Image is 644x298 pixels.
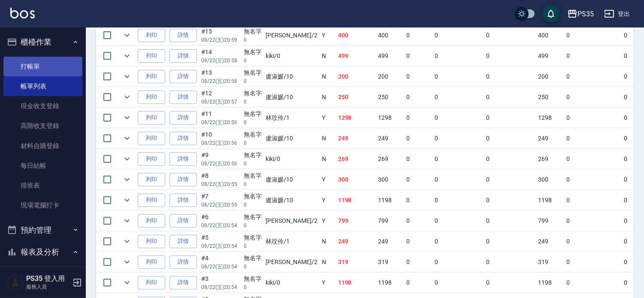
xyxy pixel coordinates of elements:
button: 列印 [138,276,165,289]
td: N [320,87,336,107]
a: 詳情 [169,49,197,63]
td: 0 [404,190,432,210]
button: 櫃檯作業 [3,31,82,53]
td: Y [320,25,336,46]
td: 0 [404,67,432,87]
td: 249 [376,128,404,149]
td: 0 [432,108,484,128]
td: 249 [336,231,376,252]
td: N [320,231,336,252]
td: #8 [199,170,242,190]
td: 200 [376,67,404,87]
td: 0 [484,67,536,87]
p: 0 [244,160,262,167]
a: 詳情 [169,194,197,207]
a: 打帳單 [3,57,82,76]
h5: PS35 登入用 [26,274,70,283]
td: kiki /0 [264,273,320,293]
a: 詳情 [169,276,197,289]
td: N [320,149,336,169]
td: 250 [536,87,564,107]
td: 0 [484,252,536,272]
td: 0 [404,149,432,169]
td: 499 [336,46,376,66]
td: #15 [199,25,242,46]
td: 200 [336,67,376,87]
div: 無名字 [244,254,262,263]
td: N [320,46,336,66]
td: 1198 [336,273,376,293]
a: 詳情 [169,173,197,186]
td: 0 [564,108,622,128]
td: 0 [484,190,536,210]
p: 服務人員 [26,283,70,291]
p: 0 [244,283,262,291]
button: 列印 [138,111,165,125]
td: 0 [432,46,484,66]
td: 0 [564,46,622,66]
button: expand row [121,214,133,227]
button: PS35 [564,5,597,23]
td: #4 [199,252,242,272]
button: expand row [121,152,133,165]
button: expand row [121,255,133,268]
a: 帳單列表 [3,76,82,96]
p: 0 [244,119,262,126]
button: expand row [121,132,133,145]
td: 0 [404,25,432,46]
td: 0 [564,273,622,293]
div: 無名字 [244,48,262,57]
td: 1198 [376,273,404,293]
p: 08/22 (五) 20:59 [201,36,239,44]
button: 列印 [138,29,165,42]
td: 0 [432,190,484,210]
td: 249 [536,231,564,252]
p: 0 [244,242,262,250]
td: 0 [404,231,432,252]
div: 無名字 [244,192,262,201]
td: #13 [199,67,242,87]
button: expand row [121,91,133,103]
button: expand row [121,29,133,42]
td: 0 [432,25,484,46]
td: 0 [404,87,432,107]
td: 1198 [536,273,564,293]
td: 盧淑媛 /10 [264,87,320,107]
div: 無名字 [244,68,262,77]
td: 400 [336,25,376,46]
td: #9 [199,149,242,169]
td: 林玟伶 /1 [264,231,320,252]
td: 0 [432,67,484,87]
td: #5 [199,231,242,252]
button: 列印 [138,70,165,83]
td: 0 [484,170,536,190]
a: 材料自購登錄 [3,136,82,156]
td: 499 [376,46,404,66]
td: 盧淑媛 /10 [264,128,320,149]
td: 269 [336,149,376,169]
div: 無名字 [244,274,262,283]
img: Person [7,274,24,291]
td: 0 [484,211,536,231]
button: expand row [121,173,133,186]
td: 300 [536,170,564,190]
td: Y [320,170,336,190]
td: 盧淑媛 /10 [264,190,320,210]
td: Y [320,211,336,231]
p: 08/22 (五) 20:58 [201,77,239,85]
a: 詳情 [169,214,197,228]
td: 499 [536,46,564,66]
td: #11 [199,108,242,128]
button: 列印 [138,91,165,104]
div: 無名字 [244,151,262,160]
button: expand row [121,49,133,62]
div: 無名字 [244,233,262,242]
td: 0 [484,46,536,66]
td: 0 [432,128,484,149]
p: 0 [244,263,262,271]
a: 詳情 [169,235,197,248]
td: 250 [376,87,404,107]
td: 0 [564,231,622,252]
div: 無名字 [244,89,262,98]
a: 詳情 [169,70,197,83]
